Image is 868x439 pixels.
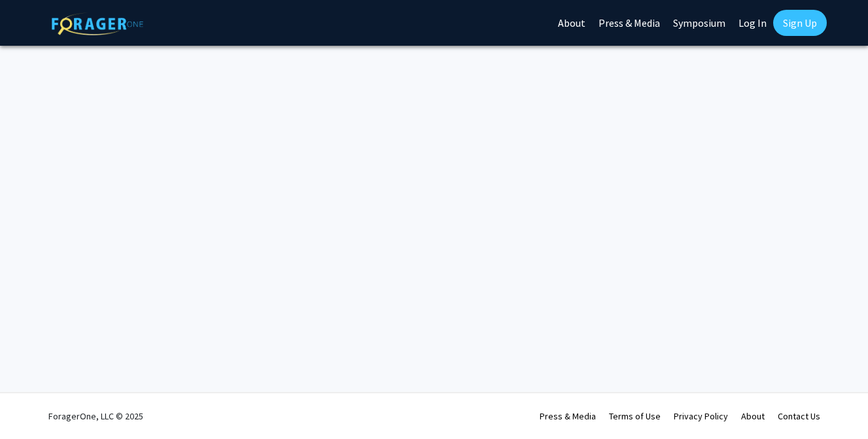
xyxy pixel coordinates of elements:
[609,410,661,422] a: Terms of Use
[778,410,820,422] a: Contact Us
[773,10,827,36] a: Sign Up
[674,410,728,422] a: Privacy Policy
[48,393,143,439] div: ForagerOne, LLC © 2025
[52,12,143,35] img: ForagerOne Logo
[540,410,596,422] a: Press & Media
[741,410,765,422] a: About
